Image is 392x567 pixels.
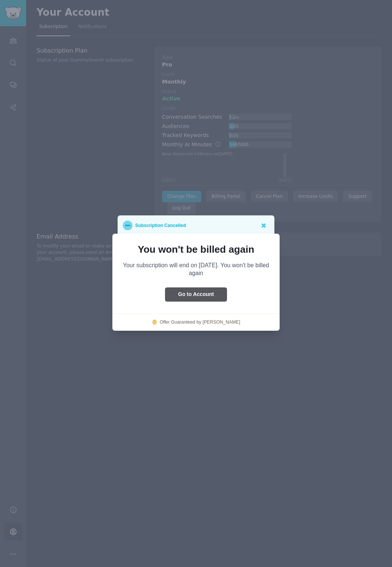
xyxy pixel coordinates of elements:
[152,320,157,325] img: logo
[135,221,186,230] p: Subscription Cancelled
[123,244,269,255] p: You won't be billed again
[123,261,269,277] p: Your subscription will end on [DATE]. You won't be billed again
[160,319,240,326] a: Offer Guaranteed by [PERSON_NAME]
[165,287,227,302] button: Go to Account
